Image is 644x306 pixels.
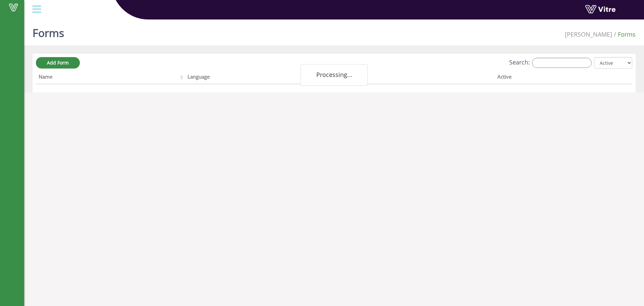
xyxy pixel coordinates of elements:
th: Name [36,72,185,84]
th: Language [185,72,340,84]
span: Add Form [47,59,69,66]
th: Company [341,72,495,84]
th: Active [495,72,602,84]
h1: Forms [33,17,64,45]
label: Search: [509,58,592,68]
span: 379 [565,30,612,38]
div: Processing... [301,64,368,86]
input: Search: [532,58,592,68]
a: Add Form [36,57,80,69]
li: Forms [612,30,636,39]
